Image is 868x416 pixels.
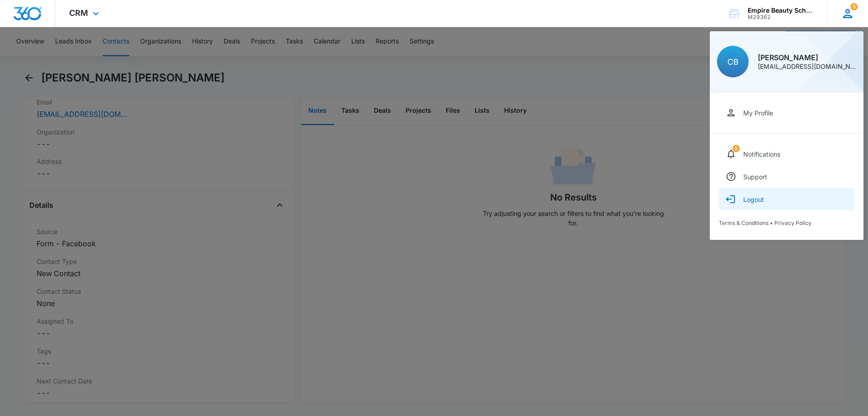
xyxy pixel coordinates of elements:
[774,220,811,226] a: Privacy Policy
[748,7,814,14] div: account name
[850,3,858,10] span: 5
[850,3,858,10] div: notifications count
[732,145,740,152] span: 5
[732,145,740,152] div: notifications count
[748,14,814,20] div: account id
[727,57,739,67] span: CB
[743,109,773,117] div: My Profile
[719,220,854,226] div: •
[743,150,780,158] div: Notifications
[69,8,88,18] span: CRM
[743,196,764,203] div: Logout
[719,143,854,165] a: notifications countNotifications
[743,173,767,181] div: Support
[758,63,856,70] div: [EMAIL_ADDRESS][DOMAIN_NAME]
[758,54,856,61] div: [PERSON_NAME]
[719,220,769,226] a: Terms & Conditions
[719,101,854,124] a: My Profile
[719,188,854,210] button: Logout
[719,165,854,188] a: Support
